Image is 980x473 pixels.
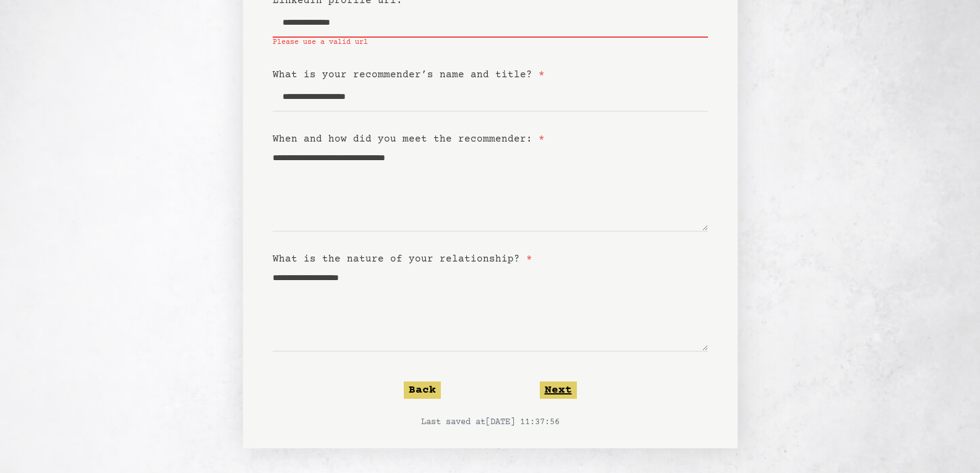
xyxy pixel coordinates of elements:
p: Last saved at [DATE] 11:37:56 [273,416,708,428]
label: What is your recommender’s name and title? [273,69,545,80]
button: Back [404,381,441,399]
span: Please use a valid url [273,38,708,48]
button: Next [540,381,577,399]
label: When and how did you meet the recommender: [273,134,545,145]
label: What is the nature of your relationship? [273,254,532,265]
